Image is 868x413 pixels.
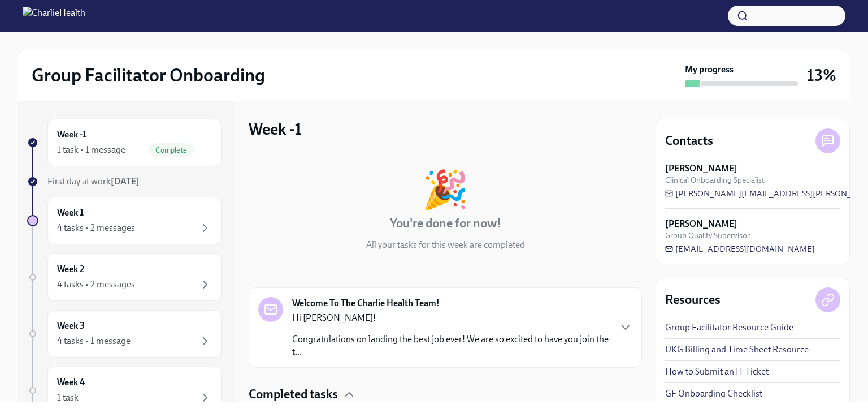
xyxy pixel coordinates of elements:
[249,386,338,403] h4: Completed tasks
[292,333,610,358] p: Congratulations on landing the best job ever! We are so excited to have you join the t...
[57,222,135,234] div: 4 tasks • 2 messages
[665,365,769,378] a: How to Submit an IT Ticket
[57,206,84,219] h6: Week 1
[57,392,79,404] div: 1 task
[27,175,222,188] a: First day at work[DATE]
[665,321,793,334] a: Group Facilitator Resource Guide
[111,176,140,187] strong: [DATE]
[366,239,525,251] p: All your tasks for this week are completed
[57,128,86,141] h6: Week -1
[57,278,135,291] div: 4 tasks • 2 messages
[23,7,85,25] img: CharlieHealth
[292,312,610,324] p: Hi [PERSON_NAME]!
[292,297,440,309] strong: Welcome To The Charlie Health Team!
[27,310,222,358] a: Week 34 tasks • 1 message
[665,291,721,308] h4: Resources
[665,243,815,255] a: [EMAIL_ADDRESS][DOMAIN_NAME]
[249,386,642,403] div: Completed tasks
[32,64,265,87] h2: Group Facilitator Onboarding
[47,176,140,187] span: First day at work
[249,119,302,139] h3: Week -1
[665,175,765,186] span: Clinical Onboarding Specialist
[57,335,131,347] div: 4 tasks • 1 message
[390,215,501,232] h4: You're done for now!
[665,132,713,149] h4: Contacts
[685,63,734,76] strong: My progress
[149,146,194,154] span: Complete
[665,218,737,230] strong: [PERSON_NAME]
[27,119,222,166] a: Week -11 task • 1 messageComplete
[422,171,468,208] div: 🎉
[665,343,809,356] a: UKG Billing and Time Sheet Resource
[27,197,222,244] a: Week 14 tasks • 2 messages
[665,388,762,400] a: GF Onboarding Checklist
[57,144,125,156] div: 1 task • 1 message
[665,230,750,241] span: Group Quality Supervisor
[665,162,737,175] strong: [PERSON_NAME]
[57,320,85,332] h6: Week 3
[807,65,836,85] h3: 13%
[57,263,84,276] h6: Week 2
[27,253,222,301] a: Week 24 tasks • 2 messages
[57,376,85,389] h6: Week 4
